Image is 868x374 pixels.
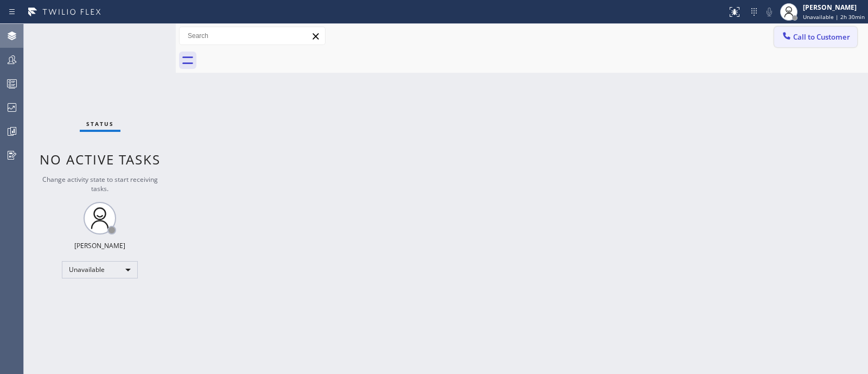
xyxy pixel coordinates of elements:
[803,3,865,12] div: [PERSON_NAME]
[86,120,114,128] span: Status
[40,150,161,168] span: No active tasks
[762,4,777,20] button: Mute
[793,32,850,42] span: Call to Customer
[74,241,125,250] div: [PERSON_NAME]
[803,13,865,21] span: Unavailable | 2h 30min
[62,261,138,278] div: Unavailable
[42,175,158,193] span: Change activity state to start receiving tasks.
[774,27,857,47] button: Call to Customer
[180,27,325,45] input: Search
